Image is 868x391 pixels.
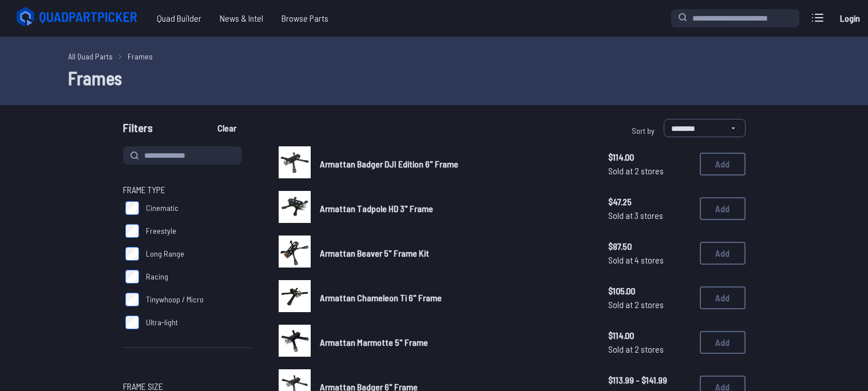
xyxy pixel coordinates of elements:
[146,202,179,214] span: Cinematic
[123,119,153,142] span: Filters
[320,336,590,349] a: Armattan Marmotte 5" Frame
[146,294,204,305] span: Tinywhoop / Micro
[125,201,139,215] input: Cinematic
[700,242,746,265] button: Add
[608,164,691,178] span: Sold at 2 stores
[148,7,211,30] a: Quad Builder
[279,146,311,182] a: image
[68,64,800,91] h1: Frames
[279,280,311,316] a: image
[279,146,311,178] img: image
[279,191,311,226] a: image
[632,126,655,135] span: Sort by
[123,183,165,197] span: Frame Type
[279,325,311,357] img: image
[664,119,746,137] select: Sort by
[836,7,863,30] a: Login
[68,50,113,62] a: All Quad Parts
[279,325,311,360] a: image
[700,197,746,220] button: Add
[700,286,746,309] button: Add
[608,150,691,164] span: $114.00
[608,298,691,312] span: Sold at 2 stores
[146,271,168,282] span: Racing
[279,236,311,271] a: image
[700,153,746,175] button: Add
[208,119,246,137] button: Clear
[125,247,139,261] input: Long Range
[125,293,139,306] input: Tinywhoop / Micro
[146,248,184,260] span: Long Range
[320,246,590,260] a: Armattan Beaver 5" Frame Kit
[125,270,139,284] input: Racing
[279,191,311,223] img: image
[320,157,590,171] a: Armattan Badger DJI Edition 6" Frame
[125,316,139,329] input: Ultra-light
[320,202,590,216] a: Armattan Tadpole HD 3" Frame
[608,253,691,267] span: Sold at 4 stores
[128,50,153,62] a: Frames
[320,291,590,305] a: Armattan Chameleon Ti 6" Frame
[320,292,442,303] span: Armattan Chameleon Ti 6" Frame
[608,329,691,342] span: $114.00
[320,203,433,214] span: Armattan Tadpole HD 3" Frame
[279,236,311,268] img: image
[146,317,178,328] span: Ultra-light
[146,225,176,237] span: Freestyle
[608,195,691,209] span: $47.25
[608,284,691,298] span: $105.00
[211,7,272,30] a: News & Intel
[320,248,429,258] span: Armattan Beaver 5" Frame Kit
[608,209,691,222] span: Sold at 3 stores
[608,342,691,356] span: Sold at 2 stores
[320,337,428,348] span: Armattan Marmotte 5" Frame
[272,7,338,30] a: Browse Parts
[125,224,139,238] input: Freestyle
[608,373,691,387] span: $113.99 - $141.99
[700,331,746,354] button: Add
[320,158,458,169] span: Armattan Badger DJI Edition 6" Frame
[279,280,311,312] img: image
[608,240,691,253] span: $87.50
